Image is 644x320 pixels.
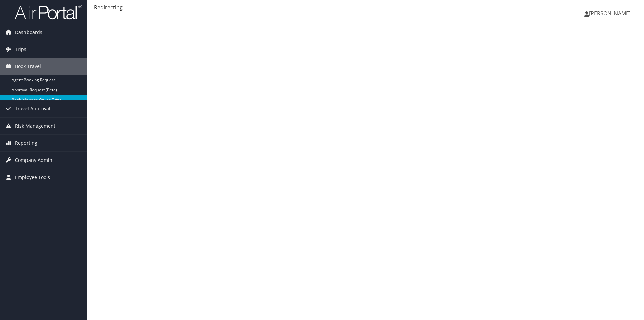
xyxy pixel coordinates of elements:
div: Redirecting... [94,3,637,11]
span: Company Admin [15,152,52,169]
span: Dashboards [15,24,42,41]
a: [PERSON_NAME] [584,3,637,24]
span: [PERSON_NAME] [589,10,631,17]
span: Reporting [15,135,37,151]
img: airportal-logo.png [15,4,82,20]
span: Risk Management [15,118,55,134]
span: Travel Approval [15,100,50,117]
span: Employee Tools [15,169,50,186]
span: Book Travel [15,58,41,75]
span: Trips [15,41,26,58]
